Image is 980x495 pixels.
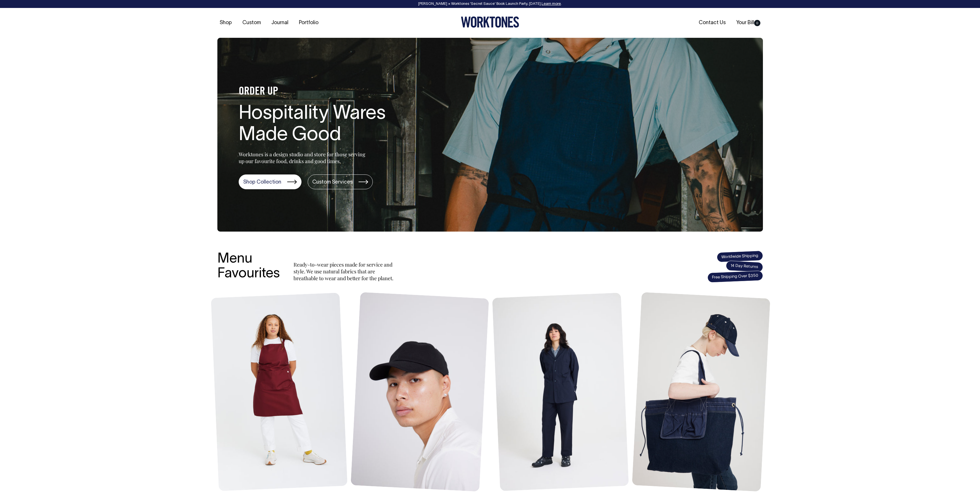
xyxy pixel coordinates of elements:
[696,18,728,28] a: Contact Us
[294,261,396,282] p: Ready-to-wear pieces made for service and style. We use natural fabrics that are breathable to we...
[308,174,373,189] a: Custom Services
[542,2,561,6] a: Learn more
[707,271,763,283] span: Free Shipping Over $350
[351,292,489,492] img: Blank Dad Cap
[6,2,974,6] div: [PERSON_NAME] × Worktones ‘Secret Sauce’ Book Launch Party, [DATE]. .
[217,252,280,282] h3: Menu Favourites
[217,18,234,28] a: Shop
[492,293,629,491] img: Unstructured Blazer
[239,103,421,146] h1: Hospitality Wares Made Good
[734,18,763,28] a: Your Bill0
[632,292,770,492] img: Store Bag
[211,293,348,491] img: Mo Apron
[239,174,301,189] a: Shop Collection
[754,20,760,26] span: 0
[726,261,763,273] span: 14 Day Returns
[239,151,368,165] p: Worktones is a design studio and store for those serving up our favourite food, drinks and good t...
[297,18,321,28] a: Portfolio
[239,86,421,98] h4: ORDER UP
[717,251,763,263] span: Worldwide Shipping
[269,18,291,28] a: Journal
[240,18,263,28] a: Custom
